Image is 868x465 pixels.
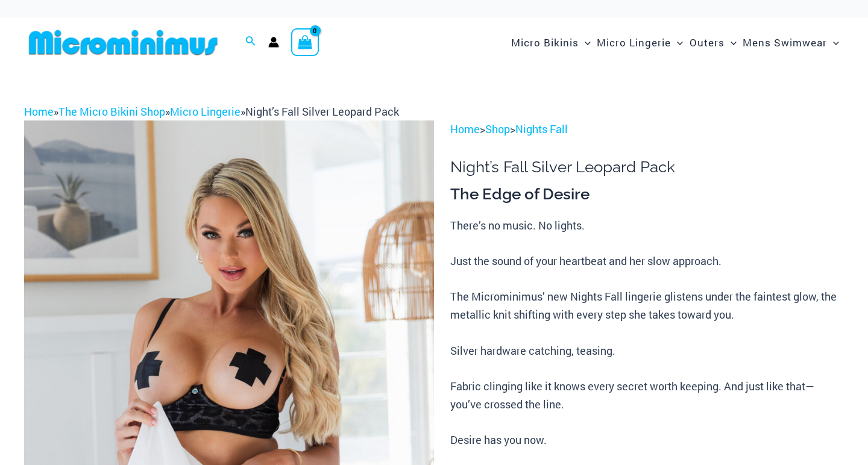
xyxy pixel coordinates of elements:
[579,27,591,58] span: Menu Toggle
[450,158,844,176] h1: Night’s Fall Silver Leopard Pack
[690,27,725,58] span: Outers
[743,27,827,58] span: Mens Swimwear
[508,24,594,61] a: Micro BikinisMenu ToggleMenu Toggle
[450,120,844,139] p: > >
[827,27,839,58] span: Menu Toggle
[268,37,279,48] a: Account icon link
[506,22,844,63] nav: Site Navigation
[671,27,683,58] span: Menu Toggle
[485,122,510,136] a: Shop
[24,104,54,119] a: Home
[594,24,686,61] a: Micro LingerieMenu ToggleMenu Toggle
[687,24,740,61] a: OutersMenu ToggleMenu Toggle
[515,122,568,136] a: Nights Fall
[24,29,222,56] img: MM SHOP LOGO FLAT
[725,27,737,58] span: Menu Toggle
[511,27,579,58] span: Micro Bikinis
[170,104,241,119] a: Micro Lingerie
[291,28,319,56] a: View Shopping Cart, empty
[450,122,480,136] a: Home
[24,104,399,119] span: » » »
[58,104,165,119] a: The Micro Bikini Shop
[245,104,399,119] span: Night’s Fall Silver Leopard Pack
[245,34,256,50] a: Search icon link
[450,184,844,205] h3: The Edge of Desire
[597,27,671,58] span: Micro Lingerie
[740,24,842,61] a: Mens SwimwearMenu ToggleMenu Toggle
